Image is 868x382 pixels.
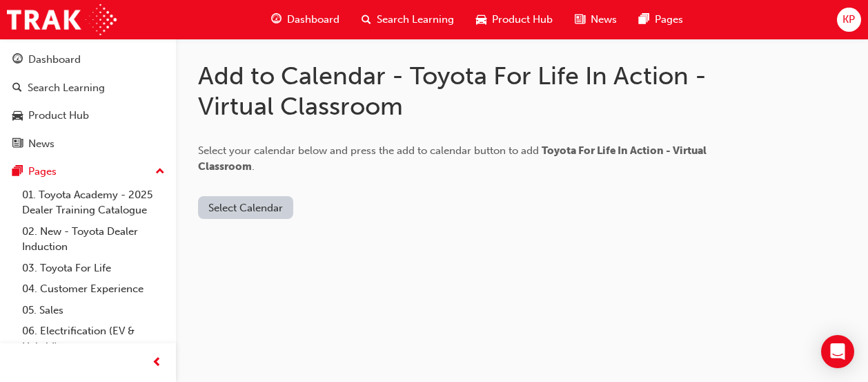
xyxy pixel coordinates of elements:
span: guage-icon [12,54,23,66]
a: guage-iconDashboard [260,6,351,34]
div: Product Hub [28,108,89,124]
a: 05. Sales [17,300,170,321]
span: guage-icon [271,11,282,28]
span: up-icon [155,163,165,181]
a: car-iconProduct Hub [465,6,564,34]
div: Pages [28,164,57,180]
span: Pages [655,12,683,28]
a: Product Hub [6,103,170,128]
span: news-icon [575,11,585,28]
button: Pages [6,159,170,184]
a: 02. New - Toyota Dealer Induction [17,221,170,258]
span: pages-icon [639,11,649,28]
span: prev-icon [152,354,162,372]
button: KP [837,8,861,32]
span: KP [842,12,855,28]
span: search-icon [12,82,22,95]
span: search-icon [362,11,371,28]
span: Search Learning [377,12,454,28]
a: News [6,131,170,157]
a: news-iconNews [564,6,628,34]
h1: Add to Calendar - Toyota For Life In Action - Virtual Classroom [198,61,750,121]
span: car-icon [476,11,486,28]
a: 01. Toyota Academy - 2025 Dealer Training Catalogue [17,184,170,221]
a: 03. Toyota For Life [17,258,170,279]
div: Search Learning [28,80,105,96]
button: Select Calendar [198,196,293,219]
span: Select your calendar below and press the add to calendar button to add . [198,144,707,173]
div: Dashboard [28,52,81,68]
a: 04. Customer Experience [17,278,170,300]
a: 06. Electrification (EV & Hybrid) [17,321,170,357]
a: Dashboard [6,47,170,73]
button: DashboardSearch LearningProduct HubNews [6,44,170,159]
span: car-icon [12,110,23,122]
span: Product Hub [492,12,553,28]
div: Open Intercom Messenger [821,335,854,368]
span: Toyota For Life In Action - Virtual Classroom [198,144,707,173]
span: Dashboard [287,12,339,28]
span: News [591,12,617,28]
span: pages-icon [12,166,23,178]
a: pages-iconPages [628,6,694,34]
span: news-icon [12,138,23,151]
img: Trak [7,4,117,35]
a: search-iconSearch Learning [351,6,465,34]
a: Search Learning [6,75,170,101]
div: News [28,136,55,152]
